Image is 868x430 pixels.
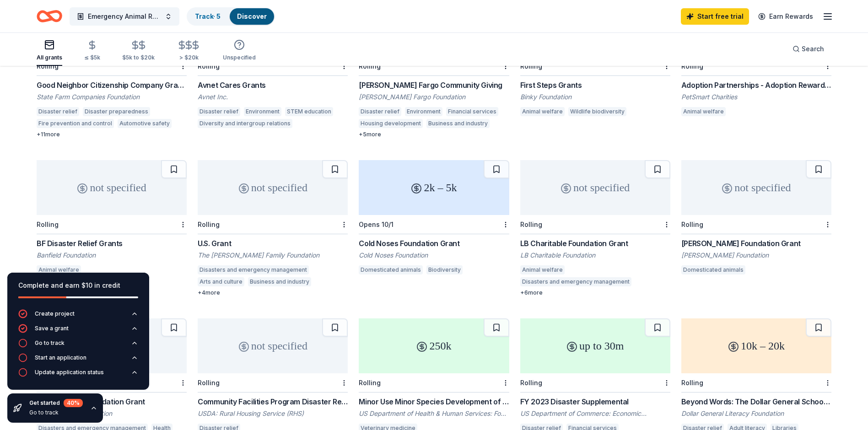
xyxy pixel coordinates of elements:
div: Rolling [359,379,381,387]
div: [PERSON_NAME] Fargo Foundation [359,92,509,102]
div: LB Charitable Foundation [520,251,670,260]
div: Avnet Inc. [198,92,348,102]
div: Minor Use Minor Species Development of Drugs (R01) (351252) - FORECAST [359,396,509,407]
div: Disaster preparedness [83,107,150,116]
div: Animal welfare [520,265,565,274]
div: Opens 10/1 [359,220,394,228]
a: not specifiedRolling[PERSON_NAME] Foundation Grant[PERSON_NAME] FoundationDomesticated animals [681,160,831,277]
div: not specified [520,160,670,215]
button: Start an application [18,353,138,368]
div: + 6 more [520,289,670,296]
div: + 11 more [37,131,187,138]
div: Cold Noses Foundation Grant [359,238,509,249]
div: 10k – 20k [681,318,831,373]
a: not specifiedRollingGood Neighbor Citizenship Company GrantsState Farm Companies FoundationDisast... [37,2,187,138]
div: not specified [198,318,348,373]
div: Get started [29,399,83,407]
div: Rolling [681,379,703,387]
button: Emergency Animal Rescue Efforts [70,7,179,26]
div: Animal welfare [520,107,565,116]
div: + 4 more [198,289,348,296]
div: > $20k [177,54,201,61]
div: [PERSON_NAME] Foundation Grant [681,238,831,249]
div: FY 2023 Disaster Supplemental [520,396,670,407]
div: Biodiversity [426,265,463,274]
div: Rolling [198,379,220,387]
div: Binky Foundation [520,92,670,102]
div: Rolling [520,379,542,387]
button: Go to track [18,339,138,353]
div: Rolling [198,220,220,228]
div: not specified [37,160,187,215]
div: PetSmart Charities [681,92,831,102]
div: Start an application [35,354,86,361]
span: Emergency Animal Rescue Efforts [88,11,161,22]
div: Domesticated animals [359,265,423,274]
button: All grants [37,36,62,66]
div: US Department of Health & Human Services: Food and Drug Administration (FDA) [359,409,509,418]
span: Search [802,43,824,54]
button: ≤ $5k [84,36,100,66]
button: > $20k [177,36,201,66]
div: Environment [405,107,442,116]
a: Track· 5 [195,12,221,20]
a: not specifiedRollingU.S. GrantThe [PERSON_NAME] Family FoundationDisasters and emergency manageme... [198,160,348,296]
div: U.S. Grant [198,238,348,249]
div: Diversity and intergroup relations [198,119,292,128]
div: Cold Noses Foundation [359,251,509,260]
div: Avnet Cares Grants [198,80,348,91]
div: Good Neighbor Citizenship Company Grants [37,80,187,91]
div: Go to track [35,339,65,347]
div: First Steps Grants [520,80,670,91]
button: Search [785,40,831,58]
div: Rolling [681,62,703,70]
div: Disasters and emergency management [520,277,631,286]
div: Dollar General Literacy Foundation [681,409,831,418]
div: Rolling [37,220,59,228]
div: The [PERSON_NAME] Family Foundation [198,251,348,260]
div: 40 % [64,399,83,407]
button: $5k to $20k [122,36,155,66]
div: Housing development [359,119,423,128]
div: Business and industry [248,277,311,286]
div: + 5 more [359,131,509,138]
div: Create project [35,310,75,317]
div: Disaster relief [359,107,401,116]
div: Banfield Foundation [37,251,187,260]
div: Adoption Partnerships - Adoption Rewards & Adoption Event Grants [681,80,831,91]
div: Rolling [520,220,542,228]
div: [PERSON_NAME] Foundation [681,251,831,260]
a: not specifiedRolling[PERSON_NAME] Fargo Community Giving[PERSON_NAME] Fargo FoundationDisaster re... [359,2,509,138]
div: Automotive safety [118,119,172,128]
div: BF Disaster Relief Grants [37,238,187,249]
div: 250k [359,318,509,373]
div: Business and industry [426,119,490,128]
div: State Farm Companies Foundation [37,92,187,102]
a: Discover [237,12,267,20]
a: 1k – 25kRollingAvnet Cares GrantsAvnet Inc.Disaster reliefEnvironmentSTEM educationDiversity and ... [198,2,348,131]
a: not specifiedRollingLB Charitable Foundation GrantLB Charitable FoundationAnimal welfareDisasters... [520,160,670,296]
div: Environment [244,107,281,116]
div: 2k – 5k [359,160,509,215]
div: ≤ $5k [84,54,100,61]
div: $5k to $20k [122,54,155,61]
div: USDA: Rural Housing Service (RHS) [198,409,348,418]
button: Unspecified [223,36,256,66]
div: Community Facilities Program Disaster Repair Grants [198,396,348,407]
div: Disaster relief [198,107,240,116]
div: Disaster relief [37,107,79,116]
div: [PERSON_NAME] Fargo Community Giving [359,80,509,91]
div: not specified [198,160,348,215]
div: Disasters and emergency management [198,265,309,274]
div: Domesticated animals [681,265,745,274]
div: Beyond Words: The Dollar General School Library Relief Program [681,396,831,407]
a: Start free trial [681,8,749,25]
div: Rolling [681,220,703,228]
a: Earn Rewards [753,8,819,25]
div: Rolling [359,62,381,70]
div: not specified [681,160,831,215]
button: Track· 5Discover [187,7,275,26]
button: Create project [18,309,138,324]
div: Animal welfare [681,107,726,116]
div: Go to track [29,409,83,416]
